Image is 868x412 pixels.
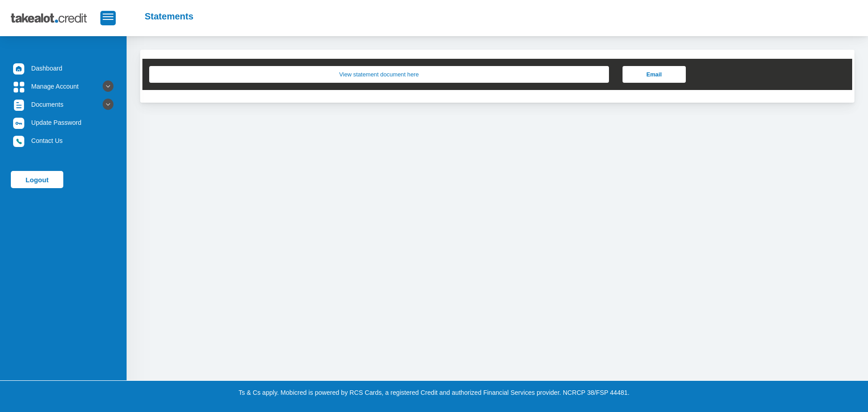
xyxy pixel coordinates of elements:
p: Ts & Cs apply. Mobicred is powered by RCS Cards, a registered Credit and authorized Financial Ser... [183,388,685,398]
img: takealot_credit_logo.svg [11,7,100,29]
a: Dashboard [11,60,116,77]
a: Email [623,66,686,83]
button: View statement document here [149,66,609,83]
a: Logout [11,171,63,188]
a: Contact Us [11,132,116,149]
a: Documents [11,96,116,113]
a: Manage Account [11,78,116,95]
h2: Statements [145,11,193,22]
a: Update Password [11,114,116,131]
